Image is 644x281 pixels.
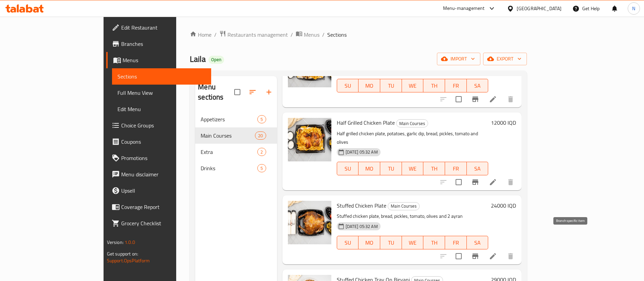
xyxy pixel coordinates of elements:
span: Select to update [452,92,466,106]
a: Menus [296,30,319,39]
button: TH [423,79,445,92]
div: items [255,131,266,140]
span: FR [448,238,464,248]
nav: Menu sections [195,108,277,179]
span: 20 [255,133,265,139]
img: Stuffed Chicken Plate [288,201,331,244]
span: Full Menu View [117,89,206,97]
span: Edit Menu [117,105,206,113]
a: Sections [112,68,211,85]
span: Sections [117,72,206,81]
span: Drinks [201,164,257,172]
div: Open [208,56,224,64]
button: SA [467,162,489,175]
button: export [483,53,527,65]
span: SA [470,238,486,248]
span: SU [340,164,356,174]
button: MO [358,79,380,92]
button: Branch-specific-item [467,91,483,107]
li: / [214,31,217,39]
div: Menu-management [443,4,485,13]
a: Full Menu View [112,85,211,101]
span: 5 [258,165,265,172]
span: Main Courses [201,131,255,140]
span: TU [383,164,399,174]
a: Menu disclaimer [106,166,211,182]
div: items [257,148,266,156]
span: Choice Groups [121,121,206,129]
span: SA [470,164,486,174]
button: WE [402,79,424,92]
a: Upsell [106,182,211,199]
div: items [257,115,266,123]
a: Branches [106,36,211,52]
span: Extra [201,148,257,156]
span: MO [361,81,378,91]
span: Main Courses [397,120,428,127]
button: import [437,53,480,65]
h6: 12000 IQD [491,118,516,127]
div: Appetizers5 [195,111,277,127]
p: Stuffed chicken plate, bread, pickles, tomato, olives and 2 ayran [337,212,489,221]
div: Drinks5 [195,160,277,176]
span: Appetizers [201,115,257,123]
p: Half grilled chicken plate, potatoes, garlic dip, bread, pickles, tomato and olives [337,129,489,146]
button: SU [337,79,359,92]
span: TH [426,81,442,91]
div: Main Courses [388,202,420,210]
span: Menu disclaimer [121,170,206,178]
span: Half Grilled Chicken Plate [337,118,395,128]
a: Menus [106,52,211,68]
a: Support.OpsPlatform [107,256,150,265]
span: Version: [107,238,124,247]
span: TH [426,164,442,174]
button: SU [337,236,359,249]
button: MO [358,236,380,249]
span: Menus [123,56,206,64]
button: FR [445,162,467,175]
span: MO [361,238,378,248]
button: TU [380,162,402,175]
span: Coupons [121,138,206,146]
button: FR [445,236,467,249]
span: Open [208,57,224,63]
div: items [257,164,266,172]
span: Select to update [452,175,466,189]
button: WE [402,162,424,175]
span: FR [448,164,464,174]
button: TU [380,236,402,249]
a: Edit menu item [489,178,497,186]
a: Choice Groups [106,117,211,134]
li: / [291,31,293,39]
a: Coverage Report [106,199,211,215]
button: delete [502,91,519,107]
span: 1.0.0 [125,238,135,247]
span: Restaurants management [227,31,288,39]
nav: breadcrumb [190,30,527,39]
button: TH [423,236,445,249]
span: [DATE] 05:32 AM [343,223,381,230]
div: [GEOGRAPHIC_DATA] [517,5,562,12]
span: WE [405,164,421,174]
span: export [489,55,521,63]
span: Stuffed Chicken Plate [337,200,386,211]
h6: 24000 IQD [491,201,516,210]
button: Branch-specific-item [467,248,483,264]
span: N [632,5,635,12]
a: Restaurants management [219,30,288,39]
button: FR [445,79,467,92]
span: SU [340,238,356,248]
button: WE [402,236,424,249]
button: SA [467,79,489,92]
div: Main Courses [396,119,428,127]
span: Grocery Checklist [121,219,206,227]
button: Add section [261,84,277,100]
span: Promotions [121,154,206,162]
span: Sections [327,31,347,39]
span: WE [405,238,421,248]
span: Coverage Report [121,203,206,211]
li: / [322,31,325,39]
